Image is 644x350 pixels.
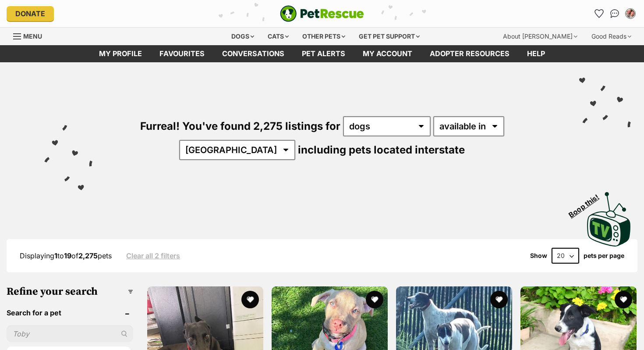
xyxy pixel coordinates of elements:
div: Good Reads [585,28,637,45]
span: Displaying to of pets [20,251,112,260]
button: favourite [615,291,632,308]
div: About [PERSON_NAME] [497,28,584,45]
img: chat-41dd97257d64d25036548639549fe6c8038ab92f7586957e7f3b1b290dea8141.svg [610,9,619,18]
ul: Account quick links [592,7,637,21]
a: Donate [7,6,54,21]
header: Search for a pet [7,309,133,317]
a: Clear all 2 filters [126,252,180,260]
strong: 19 [64,251,71,260]
img: logo-e224e6f780fb5917bec1dbf3a21bbac754714ae5b6737aabdf751b685950b380.svg [280,5,364,22]
a: Help [518,45,554,62]
button: favourite [490,291,508,308]
a: Boop this! [587,184,631,248]
div: Get pet support [353,28,426,45]
a: Menu [13,28,48,43]
div: Other pets [296,28,351,45]
div: Cats [262,28,295,45]
a: My account [354,45,421,62]
span: Furreal! You've found 2,275 listings for [140,120,340,132]
span: including pets located interstate [298,143,465,156]
a: conversations [213,45,293,62]
button: favourite [241,291,259,308]
strong: 2,275 [78,251,98,260]
strong: 1 [54,251,57,260]
span: Menu [23,32,42,40]
input: Toby [7,325,133,342]
span: Boop this! [567,187,608,219]
a: Favourites [592,7,606,21]
a: Pet alerts [293,45,354,62]
button: favourite [366,291,383,308]
div: Dogs [225,28,260,45]
a: Conversations [608,7,622,21]
img: PetRescue TV logo [587,192,631,246]
a: Favourites [151,45,213,62]
button: My account [623,7,637,21]
a: Adopter resources [421,45,518,62]
a: PetRescue [280,5,364,22]
label: pets per page [584,252,624,259]
h3: Refine your search [7,286,133,298]
span: Show [530,252,547,259]
img: Remi Lynch profile pic [626,9,635,18]
a: My profile [90,45,151,62]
